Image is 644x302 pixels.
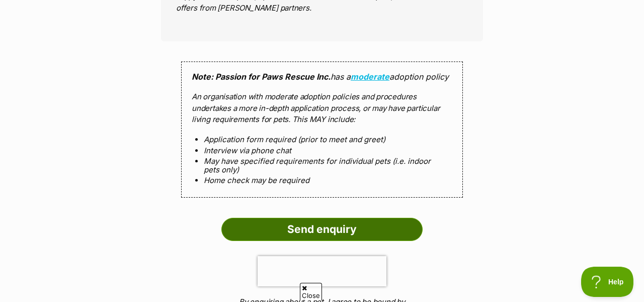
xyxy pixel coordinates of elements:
input: Send enquiry [221,218,423,241]
iframe: Help Scout Beacon - Open [581,267,634,297]
li: Home check may be required [204,176,440,185]
li: Application form required (prior to meet and greet) [204,135,440,144]
p: An organisation with moderate adoption policies and procedures undertakes a more in-depth applica... [192,91,452,126]
strong: Note: Passion for Paws Rescue Inc. [192,72,331,82]
a: moderate [351,72,389,82]
div: has a adoption policy [181,62,463,197]
iframe: reCAPTCHA [258,256,386,286]
span: Close [300,283,322,300]
li: May have specified requirements for individual pets (i.e. indoor pets only) [204,157,440,174]
li: Interview via phone chat [204,146,440,155]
